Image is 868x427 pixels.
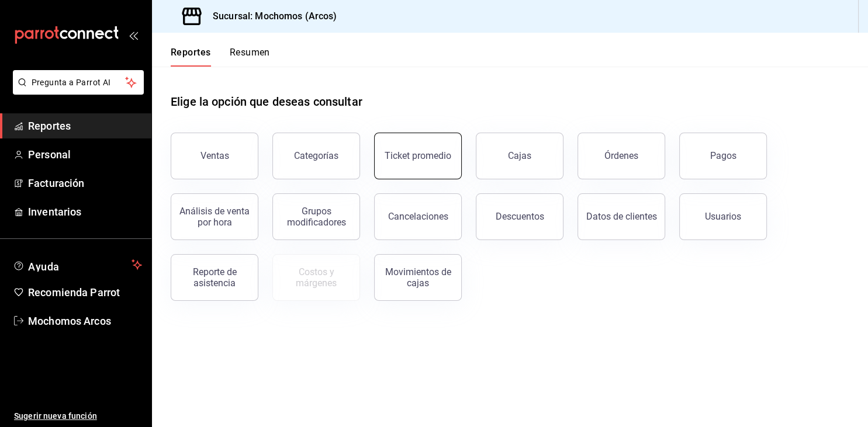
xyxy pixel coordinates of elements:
div: Reporte de asistencia [178,266,251,289]
div: navigation tabs [171,47,270,67]
div: Pagos [710,150,736,161]
span: Facturación [28,175,142,191]
div: Descuentos [496,211,544,222]
h1: Elige la opción que deseas consultar [171,93,362,110]
span: Personal [28,147,142,162]
button: Órdenes [577,133,665,179]
div: Costos y márgenes [280,266,352,289]
span: Inventarios [28,204,142,220]
button: Ventas [171,133,258,179]
div: Cajas [508,150,531,161]
span: Ayuda [28,258,127,272]
button: Descuentos [476,193,563,240]
button: Resumen [230,47,270,67]
div: Ticket promedio [385,150,451,161]
button: Cajas [476,133,563,179]
button: Reportes [171,47,211,67]
div: Datos de clientes [586,211,657,222]
button: Contrata inventarios para ver este reporte [272,254,360,301]
div: Movimientos de cajas [382,266,454,289]
div: Análisis de venta por hora [178,206,251,228]
button: open_drawer_menu [129,30,138,40]
div: Categorías [294,150,338,161]
div: Órdenes [604,150,638,161]
span: Pregunta a Parrot AI [32,77,126,89]
button: Datos de clientes [577,193,665,240]
button: Análisis de venta por hora [171,193,258,240]
div: Cancelaciones [388,211,448,222]
button: Reporte de asistencia [171,254,258,301]
div: Ventas [200,150,229,161]
button: Pagos [679,133,767,179]
button: Grupos modificadores [272,193,360,240]
button: Movimientos de cajas [374,254,462,301]
button: Pregunta a Parrot AI [13,70,144,95]
span: Sugerir nueva función [14,410,142,422]
button: Ticket promedio [374,133,462,179]
button: Categorías [272,133,360,179]
span: Recomienda Parrot [28,284,142,300]
span: Reportes [28,118,142,134]
div: Grupos modificadores [280,206,352,228]
a: Pregunta a Parrot AI [8,85,144,97]
h3: Sucursal: Mochomos (Arcos) [203,9,337,23]
div: Usuarios [705,211,741,222]
button: Cancelaciones [374,193,462,240]
button: Usuarios [679,193,767,240]
span: Mochomos Arcos [28,313,142,329]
